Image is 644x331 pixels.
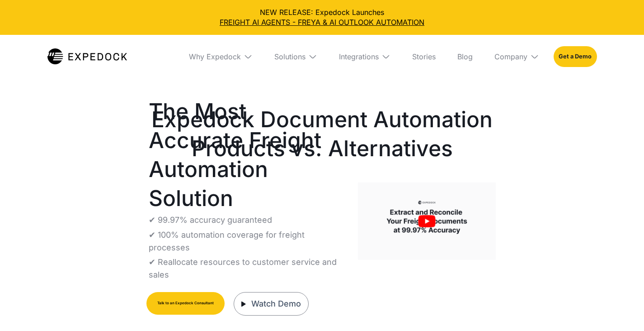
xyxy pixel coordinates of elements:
[405,35,443,78] a: Stories
[251,298,301,310] div: Watch Demo
[149,97,343,213] h1: The Most Accurate Freight Automation Solution
[494,52,527,61] div: Company
[149,229,343,254] p: ✔ 100% automation coverage for freight processes
[149,214,272,226] p: ✔ 99.97% accuracy guaranteed
[149,256,343,281] p: ✔ Reallocate resources to customer service and sales
[554,46,597,67] a: Get a Demo
[189,52,241,61] div: Why Expedock
[7,7,637,28] div: NEW RELEASE: Expedock Launches
[450,35,480,78] a: Blog
[274,52,306,61] div: Solutions
[339,52,379,61] div: Integrations
[7,17,637,27] a: FREIGHT AI AGENTS - FREYA & AI OUTLOOK AUTOMATION
[146,292,225,315] a: Talk to an Expedock Consultant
